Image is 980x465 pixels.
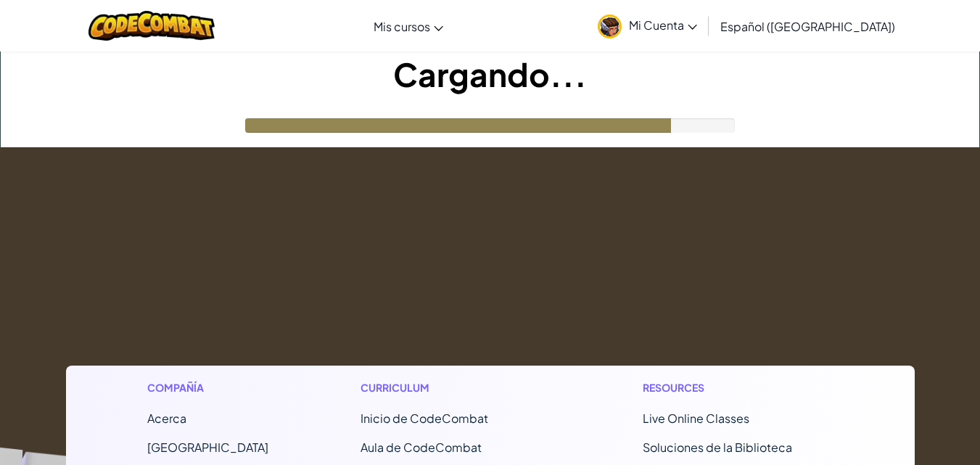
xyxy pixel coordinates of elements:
[643,440,792,455] a: Soluciones de la Biblioteca
[643,411,749,426] a: Live Online Classes
[720,19,895,34] span: Español ([GEOGRAPHIC_DATA])
[147,411,186,426] a: Acerca
[361,411,488,426] span: Inicio de CodeCombat
[629,17,697,33] span: Mi Cuenta
[1,52,979,96] h1: Cargando...
[361,380,551,395] h1: Curriculum
[147,380,268,395] h1: Compañía
[590,3,704,49] a: Mi Cuenta
[88,11,215,41] img: CodeCombat logo
[374,19,430,34] span: Mis cursos
[361,440,482,455] a: Aula de CodeCombat
[643,380,833,395] h1: Resources
[147,440,268,455] a: [GEOGRAPHIC_DATA]
[598,15,622,38] img: avatar
[366,7,450,46] a: Mis cursos
[713,7,902,46] a: Español ([GEOGRAPHIC_DATA])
